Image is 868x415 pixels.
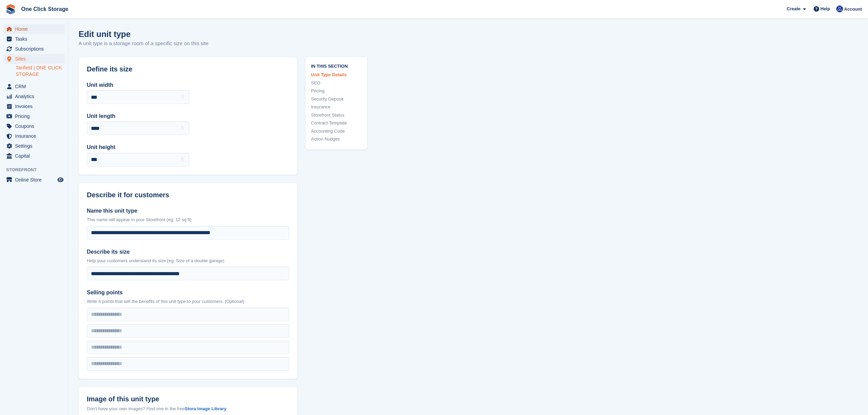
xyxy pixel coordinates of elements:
[3,131,65,141] a: menu
[15,111,56,121] span: Pricing
[311,63,362,69] span: In this section
[15,121,56,131] span: Coupons
[15,131,56,141] span: Insurance
[311,96,362,103] a: Security Deposit
[87,81,189,89] label: Unit width
[87,216,289,223] p: This name will appear in your Storefront (eg: 12 sq ft)
[3,121,65,131] a: menu
[3,54,65,64] a: menu
[15,34,56,44] span: Tasks
[15,102,56,111] span: Invoices
[6,166,68,173] span: Storefront
[3,82,65,91] a: menu
[56,176,65,184] a: Preview store
[79,40,208,48] p: A unit type is a storage room of a specific size on this site
[787,5,800,12] span: Create
[3,102,65,111] a: menu
[311,71,362,78] a: Unit Type Details
[79,29,208,39] h1: Edit unit type
[87,112,189,120] label: Unit length
[311,136,362,143] a: Action Nudges
[87,65,289,73] h2: Define its size
[3,44,65,54] a: menu
[15,141,56,151] span: Settings
[3,141,65,151] a: menu
[15,92,56,101] span: Analytics
[15,54,56,64] span: Sites
[87,405,289,412] div: Don't have your own images? Find one in the free .
[87,248,289,256] label: Describe its size
[311,88,362,94] a: Pricing
[87,191,289,199] h2: Describe it for customers
[311,120,362,126] a: Contract Template
[185,406,226,411] a: Stora Image Library
[87,207,289,215] label: Name this unit type
[836,5,843,12] img: Thomas
[5,4,16,14] img: stora-icon-8386f47178a22dfd0bd8f6a31ec36ba5ce8667c1dd55bd0f319d3a0aa187defe.svg
[16,65,65,78] a: Tanfield | ONE CLICK STORAGE
[844,6,862,13] span: Account
[311,80,362,86] a: SEO
[311,128,362,135] a: Accounting Code
[820,5,830,12] span: Help
[15,44,56,54] span: Subscriptions
[87,289,289,297] label: Selling points
[3,92,65,101] a: menu
[18,3,71,15] a: One Click Storage
[87,395,289,403] label: Image of this unit type
[15,82,56,91] span: CRM
[311,104,362,110] a: Insurance
[3,24,65,34] a: menu
[3,151,65,161] a: menu
[15,175,56,185] span: Online Store
[311,112,362,119] a: Storefront Status
[15,151,56,161] span: Capital
[3,111,65,121] a: menu
[87,143,189,151] label: Unit height
[15,24,56,34] span: Home
[3,175,65,185] a: menu
[3,34,65,44] a: menu
[87,298,289,305] p: Write 4 points that sell the benefits of this unit type to your customers. (Optional)
[87,257,289,264] p: Help your customers understand its size (eg: Size of a double garage)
